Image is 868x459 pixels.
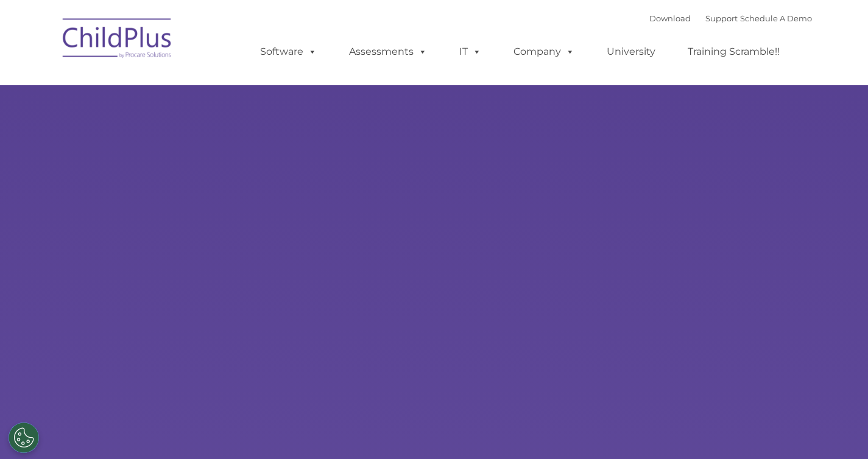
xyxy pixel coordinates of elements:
a: Support [705,13,738,23]
a: Download [649,13,691,23]
a: Schedule A Demo [740,13,812,23]
a: University [595,40,668,64]
a: Company [501,40,587,64]
button: Cookies Settings [9,422,39,453]
a: Assessments [337,40,439,64]
a: Software [248,40,329,64]
img: ChildPlus by Procare Solutions [57,10,178,71]
a: Training Scramble!! [676,40,792,64]
a: IT [447,40,493,64]
font: | [649,13,812,23]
